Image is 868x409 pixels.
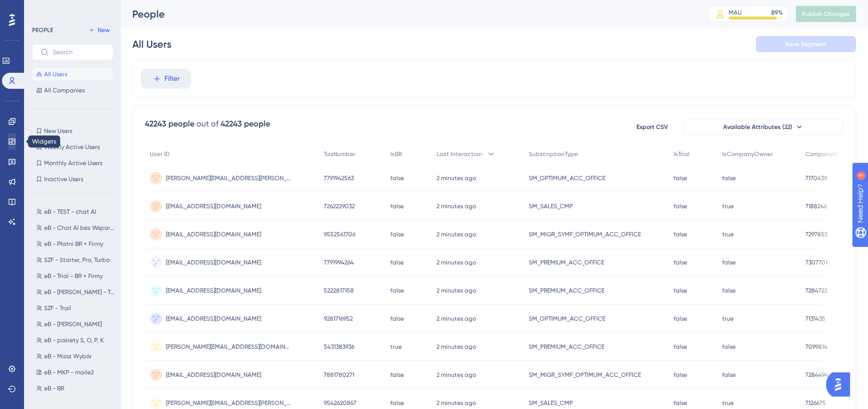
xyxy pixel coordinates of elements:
[529,230,641,238] span: SM_MIGR_SYMF_OPTIMUM_ACC_OFFICE
[785,40,826,48] span: Save Segment
[722,258,736,266] span: false
[166,315,261,323] span: [EMAIL_ADDRESS][DOMAIN_NAME]
[44,288,115,296] span: eB - [PERSON_NAME] - TRIAL
[145,118,194,130] div: 42243 people
[166,174,291,182] span: [PERSON_NAME][EMAIL_ADDRESS][PERSON_NAME][PERSON_NAME][DOMAIN_NAME]
[32,222,119,234] button: eB - Chat AI bez Wsparcia
[529,371,641,379] span: SM_MIGR_SYMF_OPTIMUM_ACC_OFFICE
[529,399,573,407] span: SM_SALES_CMP
[805,399,826,407] span: 7126675
[805,287,827,295] span: 7284722
[32,125,113,137] button: New Users
[141,69,191,89] button: Filter
[805,174,827,182] span: 7170439
[437,231,476,238] time: 2 minutes ago
[44,224,115,232] span: eB - Chat AI bez Wsparcia
[196,118,219,130] div: out of
[674,258,687,266] span: false
[529,150,578,158] span: SubscriptionType
[32,173,113,185] button: Inactive Users
[32,318,119,330] button: eB - [PERSON_NAME]
[802,10,850,18] span: Publish Changes
[32,366,119,378] button: eB - MKP - maile2
[32,270,119,282] button: eB - Trial - BR + Firmy
[722,287,736,295] span: false
[70,5,73,13] div: 3
[674,287,687,295] span: false
[805,315,825,323] span: 7131435
[53,49,105,56] input: Search
[771,9,783,17] div: 89 %
[722,315,734,323] span: true
[166,202,261,210] span: [EMAIL_ADDRESS][DOMAIN_NAME]
[44,336,104,344] span: eB - pakiety S, O, P, K
[437,203,476,210] time: 2 minutes ago
[166,287,261,295] span: [EMAIL_ADDRESS][DOMAIN_NAME]
[636,123,668,131] span: Export CSV
[32,84,113,96] button: All Companies
[390,399,404,407] span: false
[166,230,261,238] span: [EMAIL_ADDRESS][DOMAIN_NAME]
[805,230,828,238] span: 7297855
[756,36,856,52] button: Save Segment
[722,230,734,238] span: true
[529,287,604,295] span: SM_PREMIUM_ACC_OFFICE
[324,174,354,182] span: 7791942563
[437,150,482,158] span: Last Interaction
[529,258,604,266] span: SM_PREMIUM_ACC_OFFICE
[674,399,687,407] span: false
[390,258,404,266] span: false
[529,202,573,210] span: SM_SALES_CMP
[529,343,604,351] span: SM_PREMIUM_ACC_OFFICE
[166,258,261,266] span: [EMAIL_ADDRESS][DOMAIN_NAME]
[324,202,355,210] span: 7262229032
[324,399,356,407] span: 9542620867
[32,254,119,266] button: SZF - Starter, Pro, Turbo
[805,343,827,351] span: 7099814
[44,175,83,183] span: Inactive Users
[150,150,170,158] span: User ID
[32,141,113,153] button: Weekly Active Users
[826,369,856,399] iframe: UserGuiding AI Assistant Launcher
[722,371,736,379] span: false
[674,150,690,158] span: IsTrial
[44,143,100,151] span: Weekly Active Users
[390,371,404,379] span: false
[32,382,119,394] button: eB - BR
[805,150,838,158] span: CompanyId
[32,302,119,314] button: SZF - Trail
[324,258,354,266] span: 7791994264
[324,230,355,238] span: 9552561706
[390,230,404,238] span: false
[674,230,687,238] span: false
[390,150,402,158] span: IsBR
[44,159,102,167] span: Monthly Active Users
[44,368,94,376] span: eB - MKP - maile2
[805,371,828,379] span: 7284494
[32,286,119,298] button: eB - [PERSON_NAME] - TRIAL
[44,272,103,280] span: eB - Trial - BR + Firmy
[32,350,119,362] button: eB - Masz Wybór
[674,174,687,182] span: false
[44,352,92,360] span: eB - Masz Wybór
[132,7,683,21] div: People
[44,384,64,392] span: eB - BR
[166,343,291,351] span: [PERSON_NAME][EMAIL_ADDRESS][DOMAIN_NAME]
[24,3,63,15] span: Need Help?
[98,26,110,34] span: New
[627,119,677,135] button: Export CSV
[324,287,354,295] span: 5222817158
[722,150,773,158] span: IsCompanyOwner
[723,123,792,131] span: Available Attributes (22)
[437,315,476,322] time: 2 minutes ago
[44,256,110,264] span: SZF - Starter, Pro, Turbo
[437,175,476,182] time: 2 minutes ago
[722,399,734,407] span: true
[529,315,605,323] span: SM_OPTIMUM_ACC_OFFICE
[85,24,113,36] button: New
[674,371,687,379] span: false
[32,206,119,218] button: eB - TEST - chat AI
[390,287,404,295] span: false
[166,399,291,407] span: [PERSON_NAME][EMAIL_ADDRESS][PERSON_NAME][DOMAIN_NAME]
